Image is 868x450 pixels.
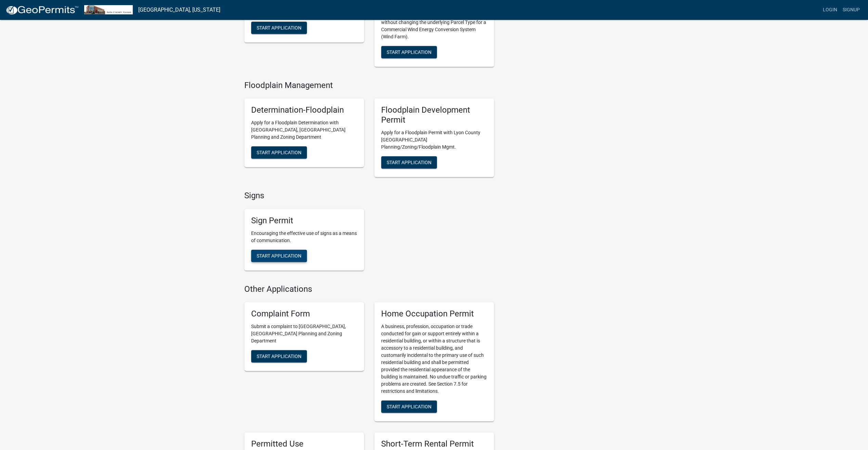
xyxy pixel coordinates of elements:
[251,119,357,141] p: Apply for a Floodplain Determination with [GEOGRAPHIC_DATA], [GEOGRAPHIC_DATA] Planning and Zonin...
[387,404,431,409] span: Start Application
[381,323,487,395] p: A business, profession, occupation or trade conducted for gain or support entirely within a resid...
[251,22,307,34] button: Start Application
[84,5,133,14] img: Lyon County, Kansas
[381,12,487,40] p: To apply for a Conditional Use in a Parcel Type without changing the underlying Parcel Type for a...
[251,323,357,345] p: Submit a complaint to [GEOGRAPHIC_DATA], [GEOGRAPHIC_DATA] Planning and Zoning Department
[381,129,487,151] p: Apply for a Floodplain Permit with Lyon County [GEOGRAPHIC_DATA] Planning/Zoning/Floodplain Mgmt.
[387,49,431,54] span: Start Application
[251,439,357,449] h5: Permitted Use
[251,250,307,262] button: Start Application
[387,159,431,165] span: Start Application
[257,353,301,359] span: Start Application
[381,439,487,449] h5: Short-Term Rental Permit
[251,216,357,226] h5: Sign Permit
[840,3,863,16] a: Signup
[251,105,357,115] h5: Determination-Floodplain
[251,309,357,319] h5: Complaint Form
[381,156,437,168] button: Start Application
[381,105,487,125] h5: Floodplain Development Permit
[244,284,494,294] h4: Other Applications
[257,253,301,258] span: Start Application
[820,3,840,16] a: Login
[257,25,301,30] span: Start Application
[251,350,307,362] button: Start Application
[251,146,307,159] button: Start Application
[257,150,301,155] span: Start Application
[251,230,357,244] p: Encouraging the effective use of signs as a means of communication.
[138,4,220,16] a: [GEOGRAPHIC_DATA], [US_STATE]
[244,80,494,90] h4: Floodplain Management
[381,46,437,58] button: Start Application
[381,309,487,319] h5: Home Occupation Permit
[244,191,494,201] h4: Signs
[381,400,437,413] button: Start Application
